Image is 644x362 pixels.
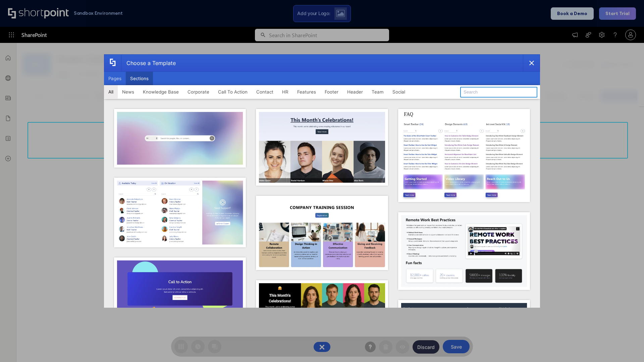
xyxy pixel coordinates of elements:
[104,72,126,85] button: Pages
[293,85,320,99] button: Features
[388,85,410,99] button: Social
[118,85,139,99] button: News
[610,330,644,362] iframe: Chat Widget
[367,85,388,99] button: Team
[460,87,537,98] input: Search
[320,85,343,99] button: Footer
[278,85,293,99] button: HR
[121,55,176,71] div: Choose a Template
[126,72,153,85] button: Sections
[183,85,214,99] button: Corporate
[343,85,367,99] button: Header
[252,85,278,99] button: Contact
[214,85,252,99] button: Call To Action
[104,85,118,99] button: All
[139,85,183,99] button: Knowledge Base
[104,54,540,308] div: template selector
